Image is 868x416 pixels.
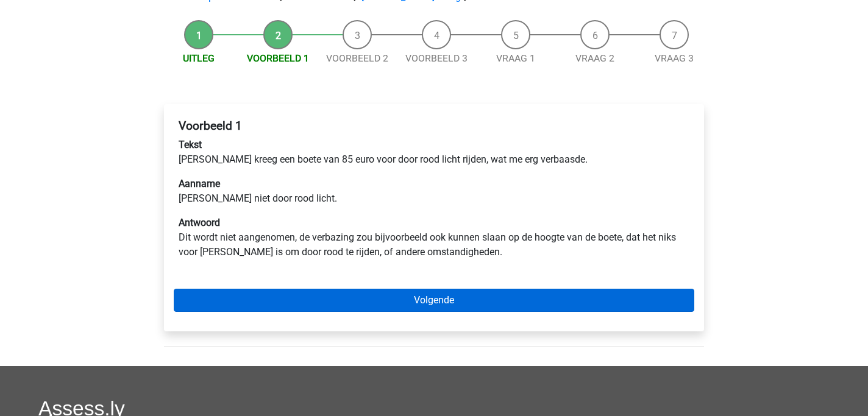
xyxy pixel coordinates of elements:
a: Vraag 2 [575,52,614,64]
b: Aanname [179,178,220,189]
b: Tekst [179,139,202,150]
a: Vraag 3 [655,52,694,64]
a: Volgende [174,289,694,312]
a: Voorbeeld 2 [326,52,388,64]
b: Antwoord [179,217,220,228]
p: Dit wordt niet aangenomen, de verbazing zou bijvoorbeeld ook kunnen slaan op de hoogte van de boe... [179,216,689,259]
a: Voorbeeld 3 [405,52,468,64]
p: [PERSON_NAME] niet door rood licht. [179,177,689,206]
p: [PERSON_NAME] kreeg een boete van 85 euro voor door rood licht rijden, wat me erg verbaasde. [179,138,689,167]
a: Voorbeeld 1 [247,52,309,64]
b: Voorbeeld 1 [179,119,242,133]
a: Vraag 1 [496,52,535,64]
a: Uitleg [183,52,215,64]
